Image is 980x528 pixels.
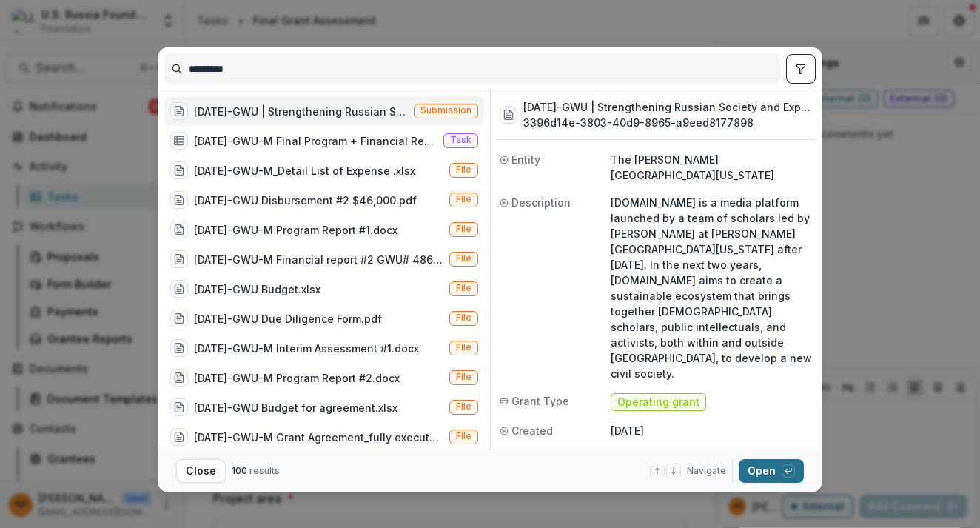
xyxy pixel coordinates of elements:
[450,135,471,145] span: Task
[523,99,813,115] h3: [DATE]-GWU | Strengthening Russian Society and Expertise In and Out
[194,193,417,208] div: [DATE]-GWU Disbursement #2 $46,000.pdf
[194,163,415,178] div: [DATE]-GWU-M_Detail List of Expense .xlsx
[611,423,813,438] p: [DATE]
[456,283,471,293] span: File
[456,164,471,175] span: File
[194,400,397,415] div: [DATE]-GWU Budget for agreement.xlsx
[687,464,726,478] span: Navigate
[194,222,397,238] div: [DATE]-GWU-M Program Report #1.docx
[194,252,443,267] div: [DATE]-GWU-M Financial report #2 GWU# 48685-1-ECNS22002N.pdf
[420,105,471,116] span: Submission
[456,401,471,412] span: File
[456,194,471,204] span: File
[194,311,382,327] div: [DATE]-GWU Due Diligence Form.pdf
[194,430,443,445] div: [DATE]-GWU-M Grant Agreement_fully executed.pdf
[511,152,540,167] span: Entity
[194,133,437,149] div: [DATE]-GWU-M Final Program + Financial Report (Grantee Form)
[456,372,471,382] span: File
[456,313,471,323] span: File
[511,423,553,438] span: Created
[249,465,280,476] span: results
[232,465,247,476] span: 100
[739,459,804,483] button: Open
[511,393,569,409] span: Grant Type
[194,341,419,356] div: [DATE]-GWU-M Interim Assessment #1.docx
[786,54,816,84] button: toggle filters
[523,115,813,130] h3: 3396d14e-3803-40d9-8965-a9eed8177898
[456,224,471,234] span: File
[456,431,471,441] span: File
[194,104,408,119] div: [DATE]-GWU | Strengthening Russian Society and Expertise In and Out ([DOMAIN_NAME] is a media pla...
[176,459,226,483] button: Close
[194,281,320,297] div: [DATE]-GWU Budget.xlsx
[611,152,813,183] p: The [PERSON_NAME][GEOGRAPHIC_DATA][US_STATE]
[456,253,471,264] span: File
[617,396,699,409] span: Operating grant
[611,195,813,381] p: [DOMAIN_NAME] is a media platform launched by a team of scholars led by [PERSON_NAME] at [PERSON_...
[511,195,571,210] span: Description
[456,342,471,352] span: File
[194,370,400,386] div: [DATE]-GWU-M Program Report #2.docx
